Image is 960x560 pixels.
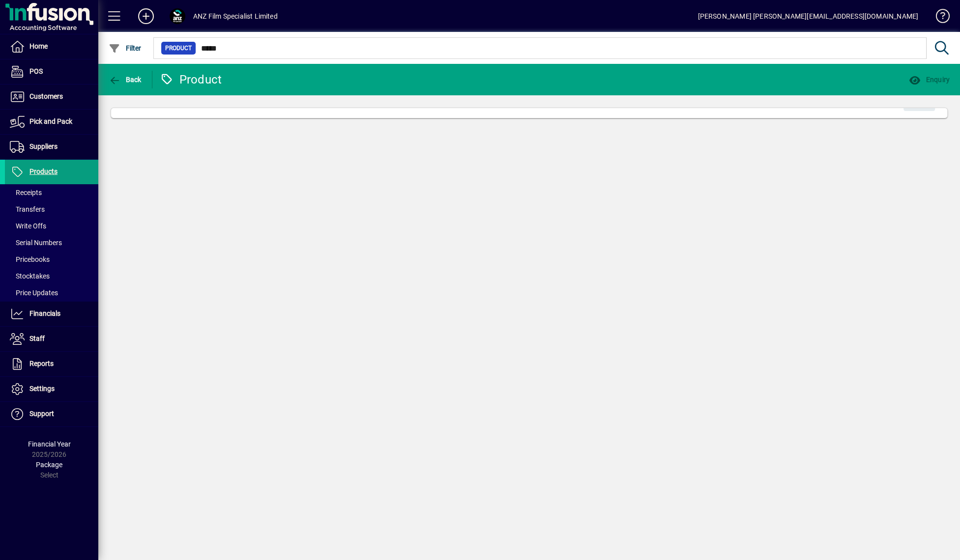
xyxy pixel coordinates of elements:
a: Settings [5,377,98,401]
button: Filter [106,39,144,57]
span: Serial Numbers [10,239,62,247]
span: Package [36,461,62,469]
a: Suppliers [5,135,98,159]
a: POS [5,59,98,84]
span: Product [165,43,192,53]
button: Profile [162,7,193,25]
span: Receipts [10,189,42,196]
span: Filter [109,44,142,52]
span: Financials [29,309,60,317]
a: Home [5,34,98,59]
span: Transfers [10,205,45,213]
button: Add [130,7,162,25]
a: Price Updates [5,284,98,301]
span: Back [109,76,142,84]
span: POS [29,67,43,75]
a: Serial Numbers [5,234,98,251]
span: Write Offs [10,222,46,230]
a: Financials [5,302,98,326]
span: Financial Year [28,440,71,448]
span: Home [29,42,48,50]
a: Receipts [5,184,98,201]
span: Settings [29,385,55,392]
span: Staff [29,335,45,342]
span: Pricebooks [10,255,50,263]
span: Customers [29,92,63,100]
a: Write Offs [5,218,98,234]
a: Pick and Pack [5,110,98,134]
span: Pick and Pack [29,117,72,125]
span: Price Updates [10,289,58,297]
div: Product [160,72,222,87]
div: [PERSON_NAME] [PERSON_NAME][EMAIL_ADDRESS][DOMAIN_NAME] [698,8,918,24]
a: Pricebooks [5,251,98,268]
a: Staff [5,327,98,351]
a: Stocktakes [5,268,98,284]
span: Support [29,410,54,418]
button: Back [106,71,144,88]
span: Suppliers [29,142,58,150]
div: ANZ Film Specialist Limited [193,8,278,24]
a: Reports [5,352,98,376]
span: Reports [29,360,54,367]
button: Edit [903,93,935,111]
a: Customers [5,84,98,109]
a: Support [5,402,98,426]
a: Knowledge Base [928,2,948,34]
span: Stocktakes [10,272,50,280]
app-page-header-button: Back [98,71,152,88]
a: Transfers [5,201,98,218]
span: Products [29,168,58,175]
